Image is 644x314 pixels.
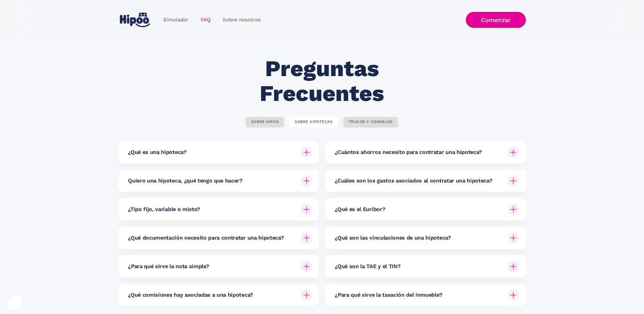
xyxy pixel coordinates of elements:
h6: ¿Cuántos ahorros necesito para contratar una hipoteca? [335,149,482,156]
h6: ¿Para qué sirve la nota simple? [128,263,209,270]
a: FAQ [195,13,217,27]
a: Sobre nosotros [217,13,267,27]
a: Simulador [157,13,195,27]
h6: ¿Para qué sirve la tasación del inmueble? [335,291,442,299]
h6: ¿Qué son las vinculaciones de una hipoteca? [335,234,450,242]
h6: ¿Cuáles son los gastos asociados al contratar una hipoteca? [335,177,492,185]
div: TRUCOS Y CONSEJOS [349,120,393,125]
h6: Quiero una hipoteca, ¿qué tengo que hacer? [128,177,242,185]
h6: ¿Qué documentación necesito para contratar una hipoteca? [128,234,283,242]
h2: Preguntas Frecuentes [221,56,423,106]
h6: ¿Tipo fijo, variable o mixto? [128,206,200,213]
h6: ¿Qué son la TAE y el TIN? [335,263,400,270]
a: home [118,10,152,30]
div: SOBRE HIPOTECAS [295,120,332,125]
h6: ¿Qué comisiones hay asociadas a una hipoteca? [128,291,253,299]
h6: ¿Qué es el Euríbor? [335,206,385,213]
div: SOBRE HIPOO [251,120,279,125]
h6: ¿Qué es una hipoteca? [128,149,186,156]
a: Comenzar [466,12,526,28]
